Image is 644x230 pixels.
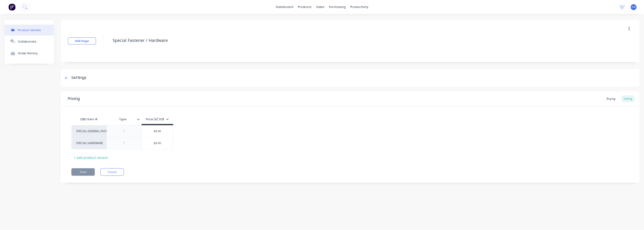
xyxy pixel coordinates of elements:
[71,137,173,149] div: SPECIAL HARDWARE$0.00
[18,51,38,55] div: Order History
[68,96,80,102] div: Pricing
[142,137,173,149] div: $0.00
[327,4,348,11] div: purchasing
[5,36,54,47] button: Collaborate
[18,28,41,32] div: Product details
[71,75,86,81] div: Settings
[106,113,139,125] div: Type
[142,125,173,137] div: $0.00
[68,37,96,44] button: Add image
[296,4,314,11] div: products
[110,35,562,46] textarea: Special Fastener / Hardware
[106,115,142,124] div: Type
[5,25,54,36] button: Product details
[274,4,296,11] a: dashboard
[71,115,106,124] div: QBO Item #
[76,141,102,145] div: SPECIAL HARDWARE
[76,129,102,133] div: SPECIAL GENERAL FASTENERS
[146,117,169,121] div: Price (A) 20%
[71,154,110,161] div: + add product variant
[71,168,95,176] button: Save
[71,125,173,137] div: SPECIAL GENERAL FASTENERS$0.00
[18,40,36,43] div: Collaborate
[314,4,327,11] div: sales
[632,5,636,9] span: CH
[5,47,54,59] button: Order History
[8,4,15,11] img: Factory
[100,168,124,176] button: Cancel
[604,95,618,102] div: Buying
[621,95,635,102] div: Selling
[348,4,371,11] div: productivity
